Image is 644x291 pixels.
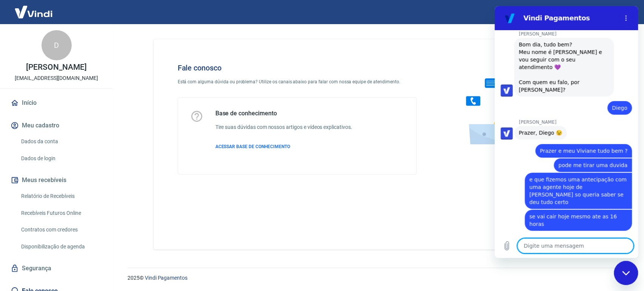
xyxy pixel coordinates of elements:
img: Vindi [9,0,58,23]
button: Meu cadastro [9,117,104,134]
p: Está com alguma dúvida ou problema? Utilize os canais abaixo para falar com nossa equipe de atend... [178,78,417,85]
p: 2025 © [128,274,626,282]
a: Disponibilização de agenda [18,239,104,254]
a: Dados da conta [18,134,104,149]
a: Vindi Pagamentos [145,275,188,281]
a: Contratos com credores [18,222,104,237]
a: Segurança [9,260,104,277]
iframe: Botão para abrir a janela de mensagens, conversa em andamento [614,261,638,285]
p: [EMAIL_ADDRESS][DOMAIN_NAME] [15,74,98,82]
h6: Tire suas dúvidas com nossos artigos e vídeos explicativos. [215,123,352,131]
span: ACESSAR BASE DE CONHECIMENTO [215,144,290,149]
a: ACESSAR BASE DE CONHECIMENTO [215,143,352,150]
h4: Fale conosco [178,63,417,72]
div: D [41,30,72,60]
iframe: Janela de mensagens [495,6,638,258]
a: Relatório de Recebíveis [18,188,104,204]
button: Sair [608,5,635,19]
a: Dados de login [18,151,104,166]
a: Início [9,95,104,111]
h5: Base de conhecimento [215,110,352,117]
img: Fale conosco [451,51,566,152]
p: [PERSON_NAME] [26,63,86,71]
a: Recebíveis Futuros Online [18,205,104,221]
button: Meus recebíveis [9,172,104,188]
